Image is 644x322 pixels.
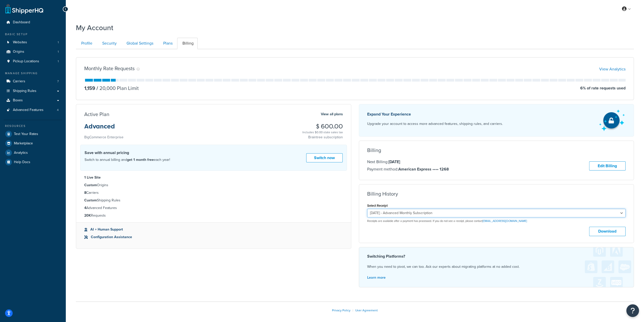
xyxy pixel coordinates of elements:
[13,20,30,25] span: Dashboard
[84,205,86,211] strong: 4
[367,166,449,173] p: Payment method:
[398,166,449,172] strong: American Express •••• 1268
[76,23,113,33] h1: My Account
[84,85,95,92] p: 1,159
[4,57,62,66] a: Pickup Locations 1
[367,120,503,127] p: Upgrade your account to access more advanced features, shipping rules, and carriers.
[177,38,198,49] a: Billing
[84,213,343,218] li: Requests
[306,153,343,163] a: Switch now
[57,108,59,112] span: 4
[58,50,59,54] span: 1
[4,38,62,47] a: Websites 1
[84,135,123,140] small: BigCommerce Enterprise
[84,213,91,218] strong: 20K
[84,205,343,211] li: Advanced Features
[13,89,36,93] span: Shipping Rules
[84,182,97,188] strong: Custom
[4,77,62,86] a: Carriers 7
[13,50,24,54] span: Origins
[302,130,343,135] div: Includes $0.00 state sales tax
[589,161,626,171] a: Edit Billing
[388,159,400,165] strong: [DATE]
[13,59,39,64] span: Pickup Locations
[367,219,626,223] p: Receipts are available after a payment has processed. If you do not see a receipt, please contact
[302,135,343,140] p: Braintree subscription
[127,157,154,162] strong: get 1 month free
[5,4,43,14] a: ShipperHQ Home
[158,38,177,49] a: Plans
[58,40,59,45] span: 1
[4,96,62,105] a: Boxes
[4,71,62,75] div: Manage Shipping
[4,57,62,66] li: Pickup Locations
[57,79,59,84] span: 7
[85,150,170,156] h4: Save with annual pricing
[589,227,626,236] button: Download
[14,160,30,164] span: Help Docs
[121,38,157,49] a: Global Settings
[13,79,25,84] span: Carriers
[580,85,626,92] p: 6 % of rate requests used
[84,66,135,71] h3: Monthly Rate Requests
[84,175,101,180] strong: 1 Live Site
[367,253,626,259] h4: Switching Platforms?
[84,198,343,203] li: Shipping Rules
[355,308,378,313] a: User Agreement
[76,38,96,49] a: Profile
[4,129,62,139] a: Test Your Rates
[4,148,62,157] a: Analytics
[483,219,527,223] a: [EMAIL_ADDRESS][DOMAIN_NAME]
[367,147,381,153] h3: Billing
[4,47,62,56] li: Origins
[4,105,62,115] a: Advanced Features 4
[4,105,62,115] li: Advanced Features
[84,182,343,188] li: Origins
[4,77,62,86] li: Carriers
[14,151,28,155] span: Analytics
[14,132,38,136] span: Test Your Rates
[84,190,86,195] strong: 8
[84,234,343,240] li: Configuration Assistance
[599,66,626,72] a: View Analytics
[13,40,27,45] span: Websites
[13,108,44,112] span: Advanced Features
[626,304,639,317] button: Open Resource Center
[367,191,398,197] h3: Billing History
[359,104,634,137] a: Expand Your Experience Upgrade your account to access more advanced features, shipping rules, and...
[84,190,343,196] li: Carriers
[4,38,62,47] li: Websites
[84,198,97,203] strong: Custom
[95,85,139,92] p: 20,000 Plan Limit
[84,123,123,134] h3: Advanced
[4,139,62,148] a: Marketplace
[4,86,62,96] a: Shipping Rules
[14,141,33,146] span: Marketplace
[332,308,350,313] a: Privacy Policy
[13,98,23,103] span: Boxes
[58,59,59,64] span: 1
[85,157,170,163] p: Switch to annual billing and each year!
[367,159,449,165] p: Next Billing:
[321,111,343,118] a: View all plans
[4,47,62,56] a: Origins 1
[96,84,98,92] span: /
[97,38,121,49] a: Security
[367,275,386,280] a: Learn more
[367,263,626,270] p: When you need to pivot, we can too. Ask our experts about migrating platforms at no added cost.
[4,32,62,36] div: Basic Setup
[352,308,353,313] span: |
[367,204,388,207] label: Select Receipt
[367,111,503,118] p: Expand Your Experience
[302,123,343,130] h3: $ 600.00
[84,111,109,117] h3: Active Plan
[84,227,343,232] li: AI + Human Support
[4,158,62,167] a: Help Docs
[4,18,62,27] a: Dashboard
